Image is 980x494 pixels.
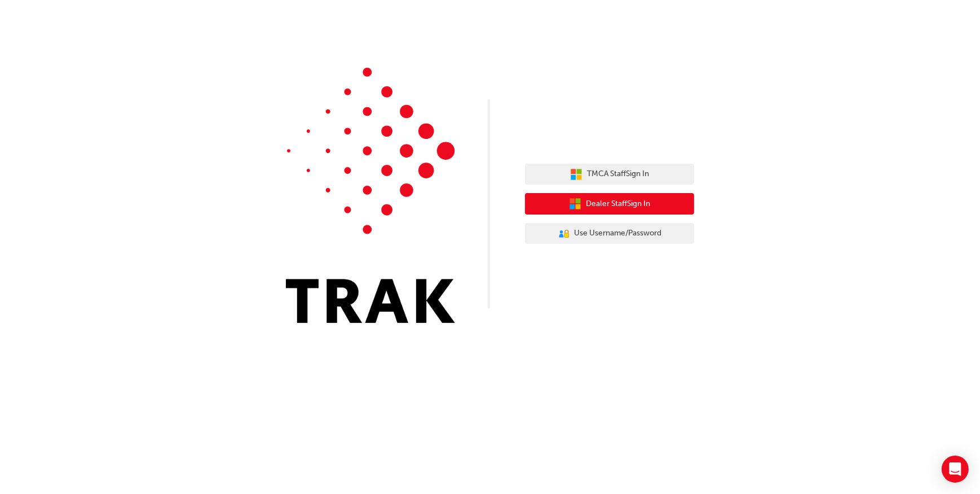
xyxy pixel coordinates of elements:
[587,168,649,181] span: TMCA Staff Sign In
[942,456,969,483] div: Open Intercom Messenger
[525,164,694,185] button: TMCA StaffSign In
[575,227,662,240] span: Use Username/Password
[525,193,694,215] button: Dealer StaffSign In
[586,198,650,211] span: Dealer Staff Sign In
[525,223,694,244] button: Use Username/Password
[286,68,455,323] img: Trak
